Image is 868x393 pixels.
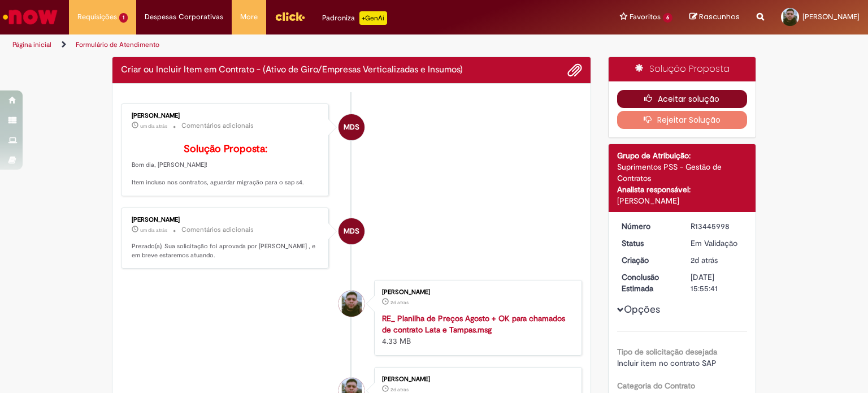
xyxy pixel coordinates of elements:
[140,123,167,129] span: um dia atrás
[140,227,167,234] time: 26/08/2025 09:55:40
[390,386,409,393] time: 25/08/2025 17:59:03
[132,113,320,119] div: [PERSON_NAME]
[359,11,387,25] p: +GenAi
[140,123,167,129] time: 26/08/2025 09:56:27
[184,142,267,156] b: Solução Proposta:
[617,347,717,357] b: Tipo de solicitação desejada
[145,11,223,23] span: Despesas Corporativas
[617,195,748,206] div: [PERSON_NAME]
[617,358,717,368] span: Incluir item no contrato SAP
[390,299,409,306] span: 2d atrás
[691,271,743,294] div: [DATE] 15:55:41
[617,111,748,129] button: Rejeitar Solução
[689,12,740,23] a: Rascunhos
[613,221,683,232] dt: Número
[322,11,387,25] div: Padroniza
[8,34,570,55] ul: Trilhas de página
[181,121,254,131] small: Comentários adicionais
[609,57,756,81] div: Solução Proposta
[132,217,320,223] div: [PERSON_NAME]
[132,144,320,187] p: Bom dia, [PERSON_NAME]! Item incluso nos contratos, aguardar migração para o sap s4.
[275,8,305,25] img: click_logo_yellow_360x200.png
[691,237,743,249] div: Em Validação
[613,237,683,249] dt: Status
[699,11,740,22] span: Rascunhos
[617,90,748,108] button: Aceitar solução
[617,184,748,195] div: Analista responsável:
[344,114,359,141] span: MDS
[76,40,159,49] a: Formulário de Atendimento
[663,13,672,23] span: 6
[132,242,320,260] p: Prezado(a), Sua solicitação foi aprovada por [PERSON_NAME] , e em breve estaremos atuando.
[338,218,364,244] div: Maria Dos Santos Camargo Rodrigues
[240,11,258,23] span: More
[382,313,565,335] a: RE_ Planilha de Preços Agosto + OK para chamados de contrato Lata e Tampas.msg
[1,6,59,28] img: ServiceNow
[12,40,51,49] a: Página inicial
[382,376,570,383] div: [PERSON_NAME]
[691,255,718,265] time: 25/08/2025 17:59:09
[613,271,683,294] dt: Conclusão Estimada
[390,299,409,306] time: 25/08/2025 17:59:04
[617,381,695,391] b: Categoria do Contrato
[344,218,359,245] span: MDS
[691,254,743,266] div: 25/08/2025 17:59:09
[382,289,570,296] div: [PERSON_NAME]
[617,161,748,184] div: Suprimentos PSS - Gestão de Contratos
[630,11,661,23] span: Favoritos
[382,313,570,347] div: 4.33 MB
[691,221,743,232] div: R13445998
[181,225,254,235] small: Comentários adicionais
[77,11,117,23] span: Requisições
[140,227,167,234] span: um dia atrás
[567,63,582,77] button: Adicionar anexos
[338,291,364,317] div: Alisson Rodrigues Da Silva
[617,150,748,161] div: Grupo de Atribuição:
[802,12,860,21] span: [PERSON_NAME]
[613,254,683,266] dt: Criação
[338,114,364,140] div: Maria Dos Santos Camargo Rodrigues
[691,255,718,265] span: 2d atrás
[390,386,409,393] span: 2d atrás
[119,13,128,23] span: 1
[121,65,463,75] h2: Criar ou Incluir Item em Contrato - (Ativo de Giro/Empresas Verticalizadas e Insumos) Histórico d...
